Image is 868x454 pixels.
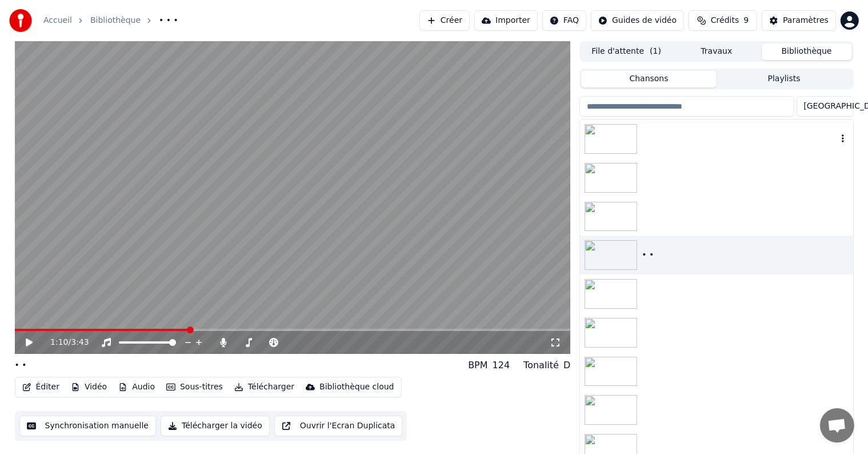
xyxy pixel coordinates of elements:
[161,416,270,436] button: Télécharger la vidéo
[650,46,661,57] span: ( 1 )
[43,15,178,26] nav: breadcrumb
[762,10,836,31] button: Paramètres
[71,337,89,348] span: 3:43
[162,379,227,395] button: Sous-titres
[474,10,538,31] button: Importer
[820,408,854,443] a: Ouvrir le chat
[783,15,829,26] div: Paramètres
[114,379,159,395] button: Audio
[230,379,299,395] button: Télécharger
[523,359,559,372] div: Tonalité
[159,15,178,26] span: • • •
[66,379,111,395] button: Vidéo
[762,43,852,60] button: Bibliothèque
[274,416,403,436] button: Ouvrir l'Ecran Duplicata
[468,359,487,372] div: BPM
[671,43,762,60] button: Travaux
[50,337,68,348] span: 1:10
[581,43,671,60] button: File d'attente
[18,379,64,395] button: Éditer
[419,10,470,31] button: Créer
[642,249,848,261] div: • •
[493,359,510,372] div: 124
[15,360,27,371] div: • •
[743,15,749,26] span: 9
[689,10,757,31] button: Crédits9
[50,337,78,348] div: /
[591,10,684,31] button: Guides de vidéo
[711,15,739,26] span: Crédits
[19,416,157,436] button: Synchronisation manuelle
[9,9,32,32] img: youka
[319,381,394,393] div: Bibliothèque cloud
[43,15,72,26] a: Accueil
[563,359,570,372] div: D
[717,71,852,87] button: Playlists
[542,10,586,31] button: FAQ
[581,71,717,87] button: Chansons
[90,15,141,26] a: Bibliothèque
